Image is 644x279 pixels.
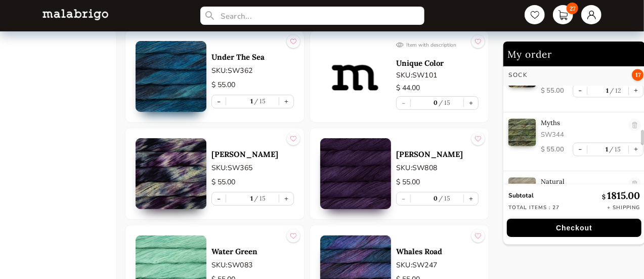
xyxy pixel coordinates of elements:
[609,87,621,94] label: 12
[136,138,206,209] img: 0.jpg
[396,70,479,81] p: SKU: SW101
[211,52,294,62] a: Under The Sea
[464,192,478,205] button: +
[200,7,424,25] input: Search...
[507,219,641,237] button: Checkout
[211,79,294,91] p: $ 55.00
[396,177,479,188] p: $ 55.00
[629,84,643,97] button: +
[279,95,293,108] button: +
[541,145,564,154] p: $ 55.00
[602,193,607,201] span: $
[212,95,226,108] button: -
[396,41,479,49] div: Item with description
[396,260,479,270] p: SKU: SW247
[396,149,479,159] a: [PERSON_NAME]
[42,9,108,20] img: L5WsItTXhTFtyxb3tkNoXNspfcfOAAWlbXYcuBTUg0FA22wzaAJ6kXiYLTb6coiuTfQf1mE2HwVko7IAAAAASUVORK5CYII=
[573,143,587,155] button: -
[541,130,623,139] p: SW344
[541,118,623,127] p: Myths
[253,97,266,105] label: 15
[396,58,479,68] a: Unique Color
[464,97,478,109] button: +
[541,177,623,186] p: Natural
[136,41,206,112] img: 0.jpg
[629,143,643,155] button: +
[211,177,294,188] p: $ 55.00
[632,69,643,81] span: 17
[211,149,294,159] a: [PERSON_NAME]
[438,194,451,202] label: 15
[211,247,294,256] a: Water Green
[607,204,640,211] p: + Shipping
[541,86,564,95] p: $ 55.00
[320,138,391,209] img: 0.jpg
[396,247,479,256] a: Whales Road
[211,65,294,76] p: SKU: SW362
[508,71,528,79] h3: Sock
[320,41,391,112] img: 0.jpg
[396,41,404,49] img: eye.a4937bc3.svg
[396,163,479,173] p: SKU: SW808
[253,194,266,202] label: 15
[211,260,294,270] p: SKU: SW083
[438,99,451,106] label: 15
[279,192,293,205] button: +
[567,3,578,14] span: 27
[602,189,640,202] p: 1815.00
[508,204,560,211] p: Total items : 27
[553,5,573,24] a: 27
[573,84,587,97] button: -
[508,191,534,200] strong: Subtotal
[609,145,622,153] label: 15
[508,118,536,146] img: 0.jpg
[211,163,294,173] p: SKU: SW365
[396,83,479,94] p: $ 44.00
[212,192,226,205] button: -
